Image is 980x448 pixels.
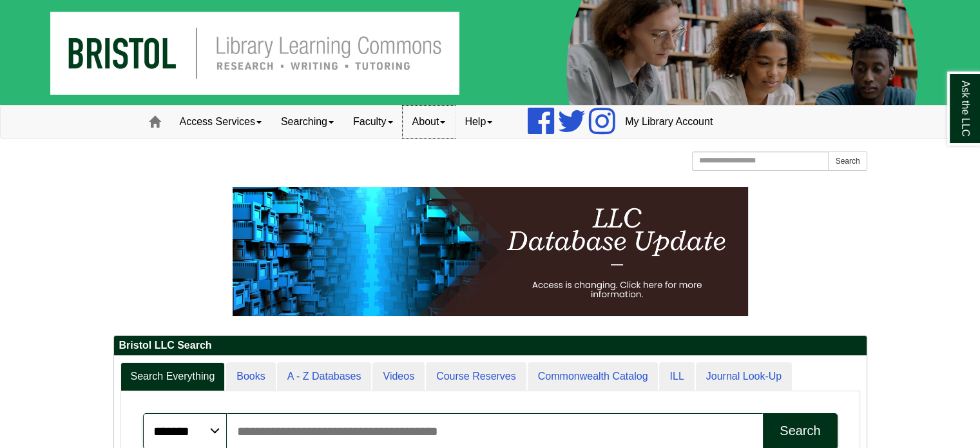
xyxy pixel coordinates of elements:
[277,362,372,391] a: A - Z Databases
[372,362,425,391] a: Videos
[615,106,722,138] a: My Library Account
[426,362,526,391] a: Course Reserves
[114,336,867,356] h2: Bristol LLC Search
[696,362,792,391] a: Journal Look-Up
[226,362,275,391] a: Books
[403,106,456,138] a: About
[455,106,502,138] a: Help
[233,187,748,316] img: HTML tutorial
[828,151,867,171] button: Search
[271,106,343,138] a: Searching
[170,106,271,138] a: Access Services
[120,362,226,391] a: Search Everything
[780,424,820,438] div: Search
[343,106,403,138] a: Faculty
[659,362,694,391] a: ILL
[528,362,658,391] a: Commonwealth Catalog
